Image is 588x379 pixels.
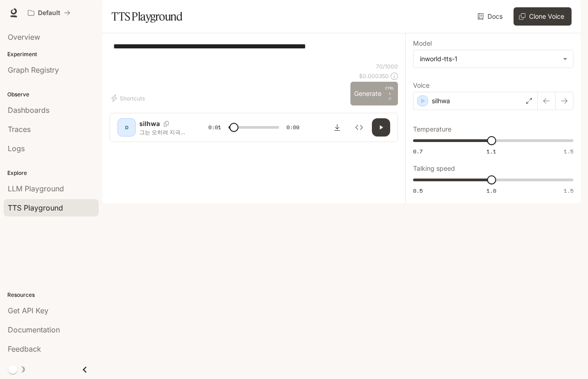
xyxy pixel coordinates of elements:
[110,91,148,105] button: Shortcuts
[413,126,451,132] p: Temperature
[376,63,398,70] p: 70 / 1000
[286,123,299,132] span: 0:09
[385,85,394,96] p: CTRL +
[385,85,394,102] p: ⏎
[432,96,450,105] p: silhwa
[350,118,368,137] button: Inspect
[476,7,506,26] a: Docs
[119,120,134,135] div: D
[413,165,455,172] p: Talking speed
[350,82,398,105] button: GenerateCTRL +⏎
[38,9,60,17] p: Default
[420,54,558,63] div: inworld-tts-1
[160,121,173,126] button: Copy Voice ID
[413,50,573,68] div: inworld-tts-1
[487,147,496,155] span: 1.1
[111,7,182,26] h1: TTS Playground
[413,82,429,89] p: Voice
[24,4,74,22] button: All workspaces
[328,118,346,137] button: Download audio
[564,147,573,155] span: 1.5
[487,187,496,195] span: 1.0
[359,72,389,80] p: $ 0.000350
[514,7,572,26] button: Clone Voice
[413,147,423,155] span: 0.7
[413,187,423,195] span: 0.5
[139,119,160,128] p: silhwa
[208,123,221,132] span: 0:01
[139,128,186,136] p: 그는 오히려 지극히 평온한 표정으로 최고급 와인을 한 모금 마신 뒤, 자신에게 수갑을 채우는 경찰서장에게 나지막이 말했습니다.
[564,187,573,195] span: 1.5
[413,40,432,47] p: Model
